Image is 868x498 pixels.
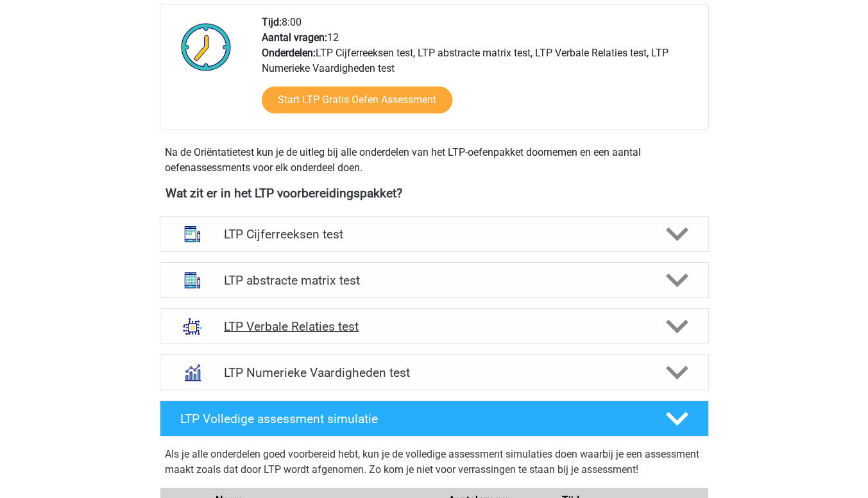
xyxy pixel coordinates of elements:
div: Als je alle onderdelen goed voorbereid hebt, kun je de volledige assessment simulaties doen waarb... [165,447,704,483]
a: LTP Volledige assessment simulatie [155,401,714,436]
img: numeriek redeneren [176,356,209,389]
a: cijferreeksen LTP Cijferreeksen test [155,216,714,252]
h4: LTP Volledige assessment simulatie [180,411,645,426]
h4: Wat zit er in het LTP voorbereidingspakket? [166,186,703,201]
img: cijferreeksen [176,217,209,251]
h4: LTP Cijferreeksen test [224,227,644,242]
h4: LTP Verbale Relaties test [224,319,644,334]
a: Start LTP Gratis Oefen Assessment [262,87,452,113]
div: 8:00 12 LTP Cijferreeksen test, LTP abstracte matrix test, LTP Verbale Relaties test, LTP Numerie... [252,15,708,129]
b: Onderdelen: [262,47,316,59]
a: analogieen LTP Verbale Relaties test [155,308,714,344]
a: numeriek redeneren LTP Numerieke Vaardigheden test [155,354,714,390]
img: Klok [174,15,239,79]
h4: LTP abstracte matrix test [224,273,644,288]
a: abstracte matrices LTP abstracte matrix test [155,262,714,298]
img: analogieen [176,310,209,343]
div: Na de Oriëntatietest kun je de uitleg bij alle onderdelen van het LTP-oefenpakket doornemen en ee... [160,145,709,176]
img: abstracte matrices [176,263,209,297]
h4: LTP Numerieke Vaardigheden test [224,365,644,380]
b: Tijd: [262,16,282,28]
b: Aantal vragen: [262,31,327,44]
